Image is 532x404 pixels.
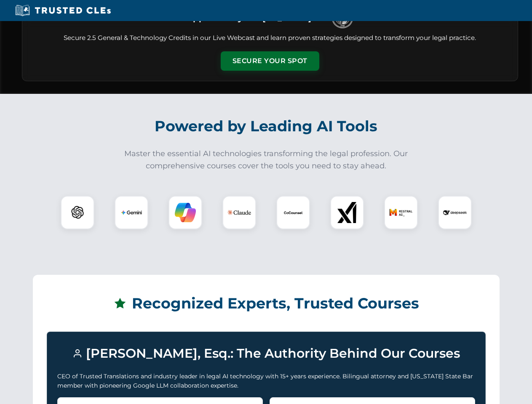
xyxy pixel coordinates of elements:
[221,51,319,71] button: Secure Your Spot
[33,112,500,141] h2: Powered by Leading AI Tools
[121,202,142,223] img: Gemini Logo
[389,201,413,224] img: Mistral AI Logo
[330,196,364,229] div: xAI
[276,196,310,229] div: CoCounsel
[57,342,475,365] h3: [PERSON_NAME], Esq.: The Authority Behind Our Courses
[119,148,414,172] p: Master the essential AI technologies transforming the legal profession. Our comprehensive courses...
[47,289,486,318] h2: Recognized Experts, Trusted Courses
[65,200,90,225] img: ChatGPT Logo
[168,196,202,229] div: Copilot
[443,201,467,224] img: DeepSeek Logo
[438,196,472,229] div: DeepSeek
[337,202,358,223] img: xAI Logo
[227,201,251,224] img: Claude Logo
[61,196,94,229] div: ChatGPT
[384,196,418,229] div: Mistral AI
[175,202,196,223] img: Copilot Logo
[115,196,148,229] div: Gemini
[13,4,113,17] img: Trusted CLEs
[57,372,475,391] p: CEO of Trusted Translations and industry leader in legal AI technology with 15+ years experience....
[222,196,256,229] div: Claude
[283,202,304,223] img: CoCounsel Logo
[32,33,508,43] p: Secure 2.5 General & Technology Credits in our Live Webcast and learn proven strategies designed ...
